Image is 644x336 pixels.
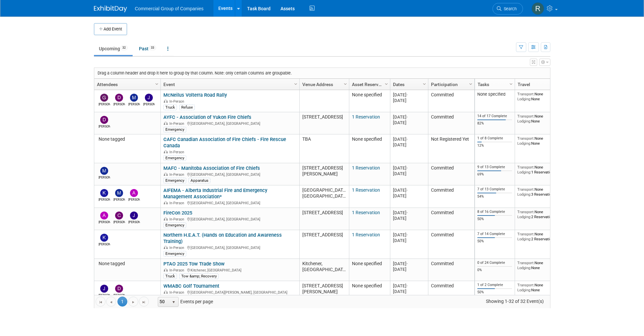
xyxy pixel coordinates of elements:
[407,210,408,215] span: -
[153,79,160,89] a: Column Settings
[477,172,512,177] div: 69%
[393,79,424,90] a: Dates
[163,105,177,110] div: Truck
[163,171,296,177] div: [GEOGRAPHIC_DATA], [GEOGRAPHIC_DATA]
[113,293,125,298] div: David West
[468,81,473,87] span: Column Settings
[135,6,204,11] span: Commercial Group of Companies
[517,92,535,96] span: Transport:
[299,185,349,208] td: [GEOGRAPHIC_DATA], [GEOGRAPHIC_DATA]
[517,232,565,241] div: None 2 Reservations
[293,81,298,87] span: Column Settings
[302,79,345,90] a: Venue Address
[163,127,186,132] div: Emergency
[428,281,474,309] td: Committed
[393,261,425,266] div: [DATE]
[100,285,108,293] img: Jason Fast
[431,79,470,90] a: Participation
[352,283,382,288] span: None specified
[428,112,474,134] td: Committed
[163,155,186,161] div: Emergency
[141,300,147,305] span: Go to the last page
[517,237,531,241] span: Lodging:
[169,121,186,126] span: In-Person
[115,285,123,293] img: David West
[143,102,155,107] div: Jason Fast
[163,273,177,279] div: Truck
[163,245,296,250] div: [GEOGRAPHIC_DATA], [GEOGRAPHIC_DATA]
[478,79,510,90] a: Tasks
[477,92,512,97] div: None specified
[352,210,380,215] a: 1 Reservation
[421,79,428,89] a: Column Settings
[94,23,127,35] button: Add Event
[477,239,512,244] div: 50%
[532,2,544,15] img: Rod Leland
[422,81,427,87] span: Column Settings
[97,261,157,267] div: None tagged
[100,189,108,197] img: Kelly Mayhew
[393,171,425,176] div: [DATE]
[393,216,425,221] div: [DATE]
[477,283,512,287] div: 1 of 2 Complete
[100,212,108,219] img: Alexander Cafovski
[128,219,140,224] div: Jamie Zimmerman
[169,150,186,154] span: In-Person
[393,266,425,272] div: [DATE]
[428,90,474,112] td: Committed
[113,197,125,202] div: Mike Feduniw
[171,300,176,305] span: select
[477,194,512,199] div: 54%
[163,178,186,183] div: Emergency
[352,261,382,266] span: None specified
[508,81,514,87] span: Column Settings
[149,45,156,50] span: 33
[154,81,159,87] span: Column Settings
[299,259,349,281] td: Kitchener, [GEOGRAPHIC_DATA]
[407,261,408,266] span: -
[130,189,138,197] img: Adam Dingman
[352,232,380,237] a: 1 Reservation
[352,79,386,90] a: Asset Reservations
[517,261,565,270] div: None None
[164,201,168,204] img: In-Person Event
[383,79,390,89] a: Column Settings
[179,273,219,279] div: Tow &amp; Recovery
[477,217,512,221] div: 50%
[352,114,380,120] a: 1 Reservation
[517,288,531,292] span: Lodging:
[517,283,565,292] div: None None
[100,167,108,175] img: Mitch Mesenchuk
[128,197,140,202] div: Adam Dingman
[393,165,425,171] div: [DATE]
[163,200,296,206] div: [GEOGRAPHIC_DATA], [GEOGRAPHIC_DATA]
[352,136,382,142] span: None specified
[163,120,296,126] div: [GEOGRAPHIC_DATA], [GEOGRAPHIC_DATA]
[517,170,531,174] span: Lodging:
[113,102,125,107] div: David West
[100,234,108,242] img: Kelly Mayhew
[393,187,425,193] div: [DATE]
[477,290,512,295] div: 50%
[128,297,138,307] a: Go to the next page
[517,187,535,192] span: Transport:
[163,251,186,256] div: Emergency
[407,232,408,237] span: -
[164,217,168,220] img: In-Person Event
[384,81,389,87] span: Column Settings
[393,283,425,289] div: [DATE]
[407,115,408,120] span: -
[393,289,425,294] div: [DATE]
[99,175,110,180] div: Mitch Mesenchuk
[99,242,110,247] div: Kelly Mayhew
[169,172,186,177] span: In-Person
[393,98,425,103] div: [DATE]
[477,121,512,126] div: 82%
[163,136,286,149] a: CAFC Canadian Association of Fire Chiefs - Fire Rescue Canada
[477,232,512,236] div: 7 of 14 Complete
[428,163,474,185] td: Committed
[393,142,425,148] div: [DATE]
[163,216,296,222] div: [GEOGRAPHIC_DATA], [GEOGRAPHIC_DATA]
[352,187,380,193] a: 1 Reservation
[507,79,515,89] a: Column Settings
